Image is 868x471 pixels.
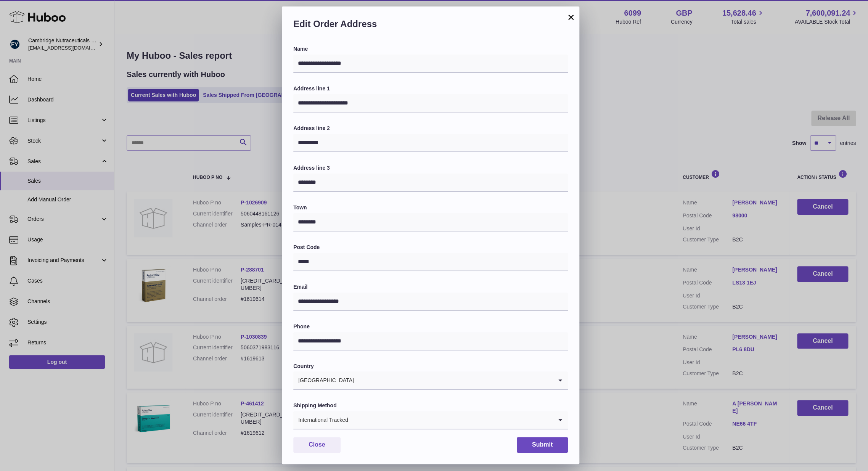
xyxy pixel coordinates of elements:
label: Post Code [293,244,568,251]
span: [GEOGRAPHIC_DATA] [293,371,354,389]
label: Phone [293,323,568,330]
label: Address line 3 [293,164,568,172]
label: Shipping Method [293,402,568,409]
label: Country [293,363,568,370]
label: Address line 2 [293,125,568,132]
div: Search for option [293,371,568,390]
span: International Tracked [293,411,349,429]
button: Close [293,437,341,453]
div: Search for option [293,411,568,429]
input: Search for option [349,411,553,429]
label: Town [293,204,568,211]
label: Address line 1 [293,85,568,92]
label: Email [293,283,568,291]
button: × [566,13,575,22]
button: Submit [517,437,568,453]
label: Name [293,45,568,53]
h2: Edit Order Address [293,18,568,34]
input: Search for option [354,371,553,389]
